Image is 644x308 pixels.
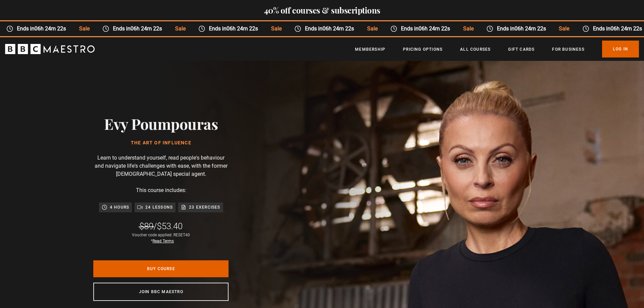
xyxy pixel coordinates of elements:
p: 24 lessons [145,204,173,211]
a: For business [552,46,584,53]
time: 06h 24m 22s [514,25,546,32]
span: Sale [264,25,287,33]
p: Learn to understand yourself, read people's behaviour and navigate life's challenges with ease, w... [93,154,229,178]
span: Ends in [109,25,168,33]
a: Buy Course [93,260,229,277]
nav: Primary [355,41,639,57]
span: $53.40 [157,221,183,231]
div: / [139,220,183,232]
time: 06h 24m 22s [130,25,162,32]
p: 4 hours [110,204,129,211]
span: Ends in [205,25,264,33]
time: 06h 24m 22s [34,25,66,32]
div: Voucher code applied: RESET40 [132,232,190,244]
time: 06h 24m 22s [418,25,450,32]
a: Log In [602,41,639,57]
span: Ends in [301,25,360,33]
span: Sale [360,25,383,33]
svg: BBC Maestro [5,44,95,54]
a: All Courses [460,46,491,53]
a: Gift Cards [508,46,534,53]
p: 23 exercises [189,204,220,211]
h1: The Art of Influence [104,140,218,146]
span: Ends in [397,25,456,33]
span: Sale [168,25,191,33]
time: 06h 24m 22s [226,25,258,32]
time: 06h 24m 22s [610,25,642,32]
time: 06h 24m 22s [322,25,354,32]
a: Read Terms [152,239,174,243]
span: Sale [552,25,575,33]
span: Ends in [493,25,552,33]
span: Sale [72,25,95,33]
span: $89 [139,221,153,231]
a: Membership [355,46,385,53]
a: Pricing Options [403,46,443,53]
p: This course includes: [136,186,186,194]
span: Sale [456,25,479,33]
span: Ends in [13,25,72,33]
h2: Evy Poumpouras [104,115,218,132]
